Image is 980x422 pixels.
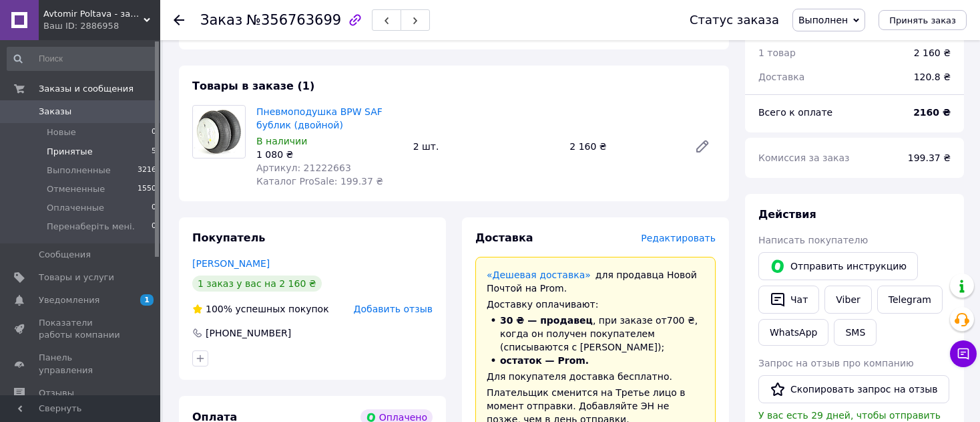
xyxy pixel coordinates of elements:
[408,137,565,156] div: 2 шт.
[43,20,160,32] div: Ваш ID: 2886958
[758,319,828,346] a: WhatsApp
[758,107,832,118] span: Всего к оплате
[200,12,242,28] span: Заказ
[487,270,591,280] a: «Дешевая доставка»
[138,183,156,195] span: 1550
[47,202,104,214] span: Оплаченные
[913,107,951,118] b: 2160 ₴
[39,83,134,95] span: Заказы и сообщения
[564,137,684,156] div: 2 160 ₴
[758,152,850,163] span: Комиссия за заказ
[758,286,819,314] button: Чат
[7,47,158,71] input: Поиск
[152,126,156,138] span: 0
[43,8,144,20] span: Avtomir Poltava - запчасти TIR
[889,15,956,25] span: Принять заказ
[500,355,589,366] span: остаток — Prom.
[39,317,124,341] span: Показатели работы компании
[908,152,951,163] span: 199.37 ₴
[39,387,74,399] span: Отзывы
[758,358,914,368] span: Запрос на отзыв про компанию
[39,249,91,261] span: Сообщения
[174,13,184,27] div: Вернуться назад
[192,80,314,92] span: Товары в заказе (1)
[47,146,93,158] span: Принятые
[950,340,977,367] button: Чат с покупателем
[487,298,704,311] div: Доставку оплачивают:
[47,221,135,233] span: Перенаберіть мені.
[641,233,716,243] span: Редактировать
[140,294,154,306] span: 1
[152,202,156,214] span: 0
[758,72,804,82] span: Доставка
[256,148,403,161] div: 1 080 ₴
[206,304,232,314] span: 100%
[39,352,124,376] span: Панель управления
[256,176,383,187] span: Каталог ProSale: 199.37 ₴
[500,315,593,326] span: 30 ₴ — продавец
[256,136,307,146] span: В наличии
[47,183,105,195] span: Отмененные
[690,13,779,27] div: Статус заказа
[906,62,959,92] div: 120.8 ₴
[138,165,156,177] span: 3216
[39,272,114,284] span: Товары и услуги
[47,165,111,177] span: Выполненные
[914,46,951,60] div: 2 160 ₴
[877,286,943,314] a: Telegram
[39,106,71,118] span: Заказы
[47,126,76,138] span: Новые
[354,304,433,314] span: Добавить отзыв
[152,221,156,233] span: 0
[192,276,322,292] div: 1 заказ у вас на 2 160 ₴
[204,326,292,340] div: [PHONE_NUMBER]
[758,47,796,58] span: 1 товар
[487,268,704,295] div: для продавца Новой Почтой на Prom.
[758,208,816,221] span: Действия
[192,302,329,316] div: успешных покупок
[879,10,967,30] button: Принять заказ
[193,107,245,156] img: Пневмоподушка BPW SAF бублик (двойной)
[758,252,918,280] button: Отправить инструкцию
[192,231,265,244] span: Покупатель
[256,163,351,173] span: Артикул: 21222663
[152,146,156,158] span: 5
[798,15,848,25] span: Выполнен
[758,375,949,403] button: Скопировать запрос на отзыв
[39,294,99,306] span: Уведомления
[487,370,704,383] div: Для покупателя доставка бесплатно.
[246,12,341,28] span: №356763699
[487,314,704,354] li: , при заказе от 700 ₴ , когда он получен покупателем (списываются с [PERSON_NAME]);
[256,106,383,130] a: Пневмоподушка BPW SAF бублик (двойной)
[475,231,533,244] span: Доставка
[192,258,270,269] a: [PERSON_NAME]
[689,133,716,160] a: Редактировать
[834,319,877,346] button: SMS
[824,286,871,314] a: Viber
[758,235,868,245] span: Написать покупателю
